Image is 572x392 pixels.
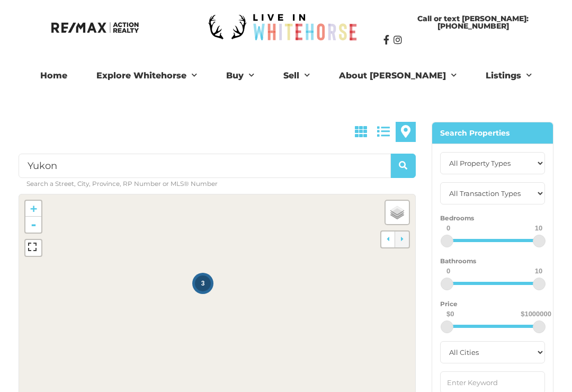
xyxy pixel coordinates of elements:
[535,268,542,274] div: 10
[11,65,561,86] nav: Menu
[275,65,318,86] a: Sell
[383,10,563,35] a: Call or text [PERSON_NAME]: [PHONE_NUMBER]
[440,257,476,265] small: Bathrooms
[25,240,41,256] a: View Fullscreen
[201,280,205,287] span: 3
[478,65,540,86] a: Listings
[440,300,458,308] small: Price
[25,201,41,217] a: +
[535,225,542,231] div: 10
[331,65,464,86] a: About [PERSON_NAME]
[446,268,450,274] div: 0
[440,128,510,138] strong: Search Properties
[394,15,552,30] span: Call or text [PERSON_NAME]: [PHONE_NUMBER]
[446,310,454,317] div: $0
[218,65,262,86] a: Buy
[25,217,41,233] a: -
[521,310,551,317] div: $1000000
[440,214,474,222] small: Bedrooms
[386,201,409,224] a: Layers
[446,225,450,231] div: 0
[88,65,205,86] a: Explore Whitehorse
[26,180,218,188] small: Search a Street, City, Province, RP Number or MLS® Number
[32,65,75,86] a: Home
